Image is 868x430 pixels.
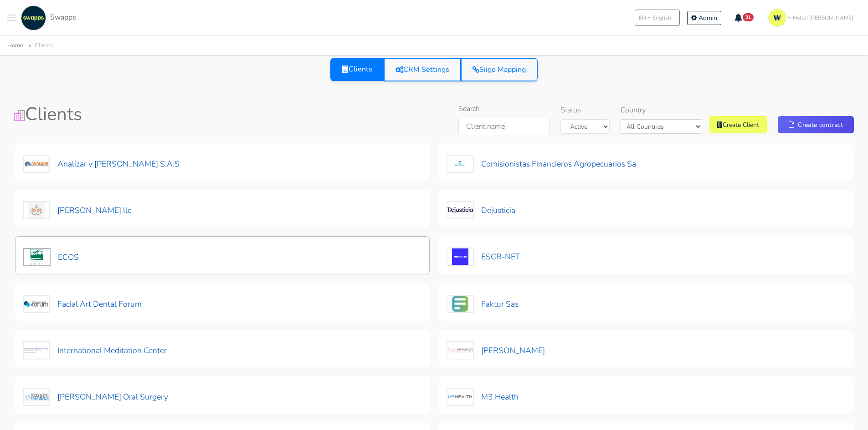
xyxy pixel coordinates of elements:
[743,13,754,21] span: 31
[21,5,46,30] img: swapps-linkedin-v2.jpg
[14,110,25,121] img: Clients Icon
[23,295,50,313] img: Facial Art Dental Forum
[19,5,76,30] a: Swapps
[446,201,516,220] button: Dejusticia
[458,118,550,135] input: Client name
[23,341,50,359] img: International Meditation Center
[384,58,461,81] a: CRM Settings
[22,387,169,406] button: [PERSON_NAME] Oral Surgery
[461,58,538,81] a: Siigo Mapping
[330,58,538,81] div: View selector
[446,247,520,266] button: ESCR-NET
[23,248,79,267] button: ECOS
[23,155,50,173] img: Analizar y Lombana S.A.S
[330,57,384,81] a: Clients
[447,341,474,359] img: Kathy Jalali
[50,12,76,22] span: Swapps
[447,295,474,313] img: Faktur Sas
[23,388,50,406] img: Kazemi Oral Surgery
[23,201,50,219] img: Craig Storti llc
[22,201,132,220] button: [PERSON_NAME] llc
[446,341,545,360] button: [PERSON_NAME]
[560,105,581,116] label: Status
[446,154,637,173] button: Comisionistas Financieros Agropecuarios Sa
[765,5,861,30] a: Hello! [PERSON_NAME]
[709,116,767,133] a: Create Client
[793,14,853,22] span: Hello! [PERSON_NAME]
[446,294,519,314] button: Faktur Sas
[699,14,717,22] span: Admin
[729,10,760,25] button: 31
[447,248,474,266] img: ESCR-NET
[778,116,854,133] a: Create contract
[22,154,180,173] button: Analizar y [PERSON_NAME] S.A.S
[635,10,680,26] button: ENEnglish
[446,387,519,406] button: M3 Health
[652,14,671,22] span: English
[687,11,721,25] a: Admin
[23,248,51,266] img: ECOS
[768,9,786,27] img: isotipo-3-3e143c57.png
[458,103,480,114] label: Search
[621,105,646,116] label: Country
[22,341,167,360] button: International Meditation Center
[14,103,285,125] h1: Clients
[25,40,53,51] li: Clients
[447,155,474,173] img: Comisionistas Financieros Agropecuarios Sa
[22,294,142,314] button: Facial Art Dental Forum
[447,201,474,219] img: Dejusticia
[447,388,474,406] img: M3 Health
[7,41,23,50] a: Home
